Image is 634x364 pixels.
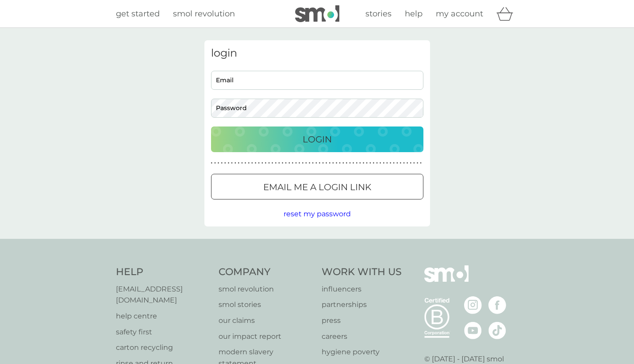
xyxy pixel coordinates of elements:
[173,8,235,20] a: smol revolution
[424,265,469,295] img: smol
[393,161,395,165] p: ●
[285,161,287,165] p: ●
[322,161,324,165] p: ●
[258,161,260,165] p: ●
[417,161,419,165] p: ●
[373,161,375,165] p: ●
[218,161,219,165] p: ●
[231,161,233,165] p: ●
[248,161,250,165] p: ●
[255,161,257,165] p: ●
[284,210,351,218] span: reset my password
[265,161,267,165] p: ●
[386,161,388,165] p: ●
[241,161,243,165] p: ●
[410,161,411,165] p: ●
[336,161,338,165] p: ●
[299,161,300,165] p: ●
[116,310,210,322] a: help centre
[405,8,423,20] a: help
[116,9,160,19] span: get started
[319,161,321,165] p: ●
[219,284,313,295] a: smol revolution
[403,161,405,165] p: ●
[339,161,341,165] p: ●
[346,161,348,165] p: ●
[219,299,313,310] a: smol stories
[326,161,327,165] p: ●
[272,161,273,165] p: ●
[238,161,240,165] p: ●
[224,161,226,165] p: ●
[214,161,216,165] p: ●
[292,161,294,165] p: ●
[322,284,402,295] a: influencers
[400,161,402,165] p: ●
[349,161,351,165] p: ●
[211,47,423,60] h3: login
[366,161,368,165] p: ●
[436,8,483,20] a: my account
[342,161,344,165] p: ●
[261,161,263,165] p: ●
[275,161,277,165] p: ●
[322,299,402,310] a: partnerships
[322,346,402,358] p: hygiene poverty
[312,161,314,165] p: ●
[219,315,313,326] a: our claims
[315,161,317,165] p: ●
[295,161,297,165] p: ●
[116,326,210,338] a: safety first
[496,5,519,23] div: basket
[302,161,304,165] p: ●
[284,208,351,220] button: reset my password
[407,161,408,165] p: ●
[221,161,223,165] p: ●
[376,161,378,165] p: ●
[116,8,160,20] a: get started
[322,331,402,342] a: careers
[219,331,313,342] a: our impact report
[282,161,284,165] p: ●
[464,322,482,339] img: visit the smol Youtube page
[116,265,210,279] h4: Help
[356,161,357,165] p: ●
[288,161,290,165] p: ●
[211,174,423,199] button: Email me a login link
[219,265,313,279] h4: Company
[405,9,423,19] span: help
[413,161,415,165] p: ●
[305,161,307,165] p: ●
[309,161,311,165] p: ●
[390,161,392,165] p: ●
[359,161,361,165] p: ●
[383,161,384,165] p: ●
[363,161,365,165] p: ●
[116,284,210,306] a: [EMAIL_ADDRESS][DOMAIN_NAME]
[322,315,402,326] a: press
[263,180,371,194] p: Email me a login link
[332,161,334,165] p: ●
[116,342,210,353] a: carton recycling
[303,132,332,146] p: Login
[329,161,330,165] p: ●
[396,161,398,165] p: ●
[211,126,423,152] button: Login
[436,9,483,19] span: my account
[322,265,402,279] h4: Work With Us
[365,9,392,19] span: stories
[380,161,381,165] p: ●
[365,8,392,20] a: stories
[278,161,280,165] p: ●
